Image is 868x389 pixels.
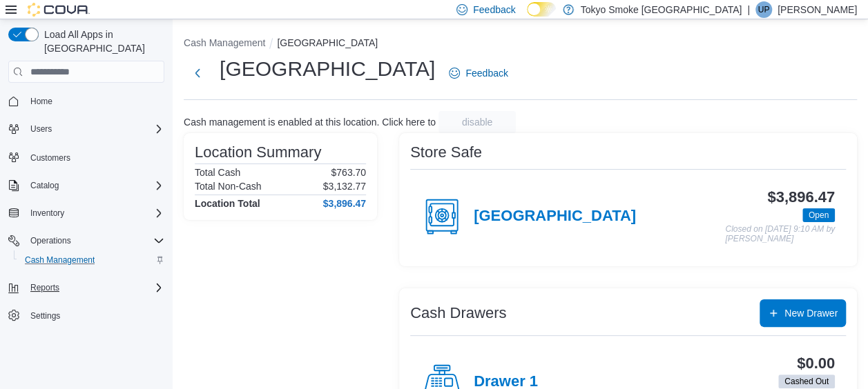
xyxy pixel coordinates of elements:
button: Cash Management [14,250,170,270]
span: Cashed Out [778,375,835,388]
h1: [GEOGRAPHIC_DATA] [220,55,435,83]
span: Cash Management [25,255,95,266]
a: Settings [25,308,66,324]
span: Settings [25,307,164,324]
span: New Drawer [784,306,838,320]
span: Operations [30,235,71,246]
h3: $0.00 [797,355,835,372]
button: Customers [3,147,170,167]
button: Home [3,91,170,111]
button: Users [25,121,57,137]
button: Catalog [3,176,170,195]
span: disable [462,115,492,129]
a: Customers [25,150,76,166]
button: New Drawer [760,299,846,327]
h6: Total Cash [195,167,240,178]
input: Dark Mode [527,2,556,17]
button: Operations [3,231,170,250]
img: Cova [28,3,90,17]
span: Home [30,96,52,107]
span: Reports [25,279,164,296]
button: Inventory [3,203,170,223]
button: Catalog [25,177,64,194]
p: Cash management is enabled at this location. Click here to [184,117,436,128]
span: Operations [25,232,164,249]
h3: Location Summary [195,144,321,161]
button: Operations [25,232,77,249]
span: Users [30,123,52,134]
a: Feedback [443,59,513,87]
span: UP [758,1,770,18]
h3: $3,896.47 [767,189,835,206]
span: Open [809,209,829,221]
a: Home [25,93,58,110]
button: [GEOGRAPHIC_DATA] [277,37,378,48]
p: $763.70 [331,167,366,178]
button: Reports [3,278,170,297]
span: Inventory [30,208,64,219]
p: Closed on [DATE] 9:10 AM by [PERSON_NAME] [725,225,835,243]
span: Catalog [25,177,164,194]
h3: Store Safe [410,144,482,161]
span: Home [25,92,164,110]
button: Settings [3,306,170,326]
button: Inventory [25,205,70,221]
span: Cash Management [19,252,164,268]
span: Feedback [465,66,508,80]
button: Users [3,119,170,139]
h3: Cash Drawers [410,305,506,321]
span: Open [802,208,835,222]
h6: Total Non-Cash [195,181,262,192]
nav: An example of EuiBreadcrumbs [184,36,857,52]
button: Next [184,59,211,87]
button: Reports [25,279,65,296]
span: Reports [30,282,59,293]
h4: $3,896.47 [323,198,366,209]
div: Unike Patel [755,1,772,18]
span: Feedback [473,3,515,17]
span: Customers [30,152,70,163]
span: Inventory [25,205,164,221]
span: Dark Mode [527,17,528,17]
p: | [747,1,750,18]
a: Cash Management [19,252,100,268]
p: $3,132.77 [323,181,366,192]
h4: Location Total [195,198,260,209]
h4: [GEOGRAPHIC_DATA] [474,208,636,226]
span: Customers [25,148,164,166]
span: Users [25,121,164,137]
span: Cashed Out [784,375,829,388]
nav: Complex example [8,86,164,361]
span: Settings [30,310,60,321]
button: Cash Management [184,37,265,48]
p: Tokyo Smoke [GEOGRAPHIC_DATA] [581,1,742,18]
span: Load All Apps in [GEOGRAPHIC_DATA] [39,28,164,55]
button: disable [438,111,516,133]
p: [PERSON_NAME] [778,1,857,18]
span: Catalog [30,180,59,191]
